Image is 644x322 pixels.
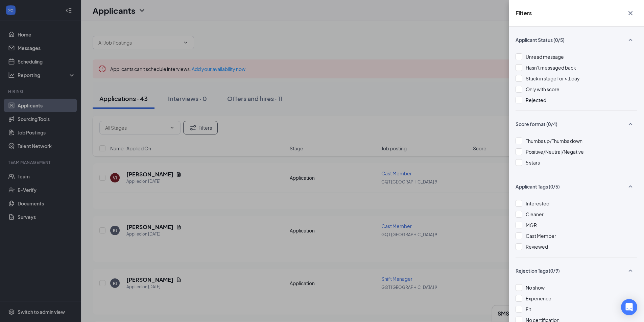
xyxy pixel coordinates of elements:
[526,159,540,166] span: 5 stars
[626,9,635,17] svg: Cross
[526,295,551,301] span: Experience
[526,200,549,206] span: Interested
[516,267,560,274] span: Rejection Tags (0/9)
[526,138,582,144] span: Thumbs up/Thumbs down
[526,97,546,103] span: Rejected
[624,7,637,20] button: Cross
[526,284,545,291] span: No show
[516,36,565,43] span: Applicant Status (0/5)
[526,244,548,250] span: Reviewed
[526,75,580,81] span: Stuck in stage for > 1 day
[624,180,637,193] button: SmallChevronUp
[516,183,560,190] span: Applicant Tags (0/5)
[526,306,531,312] span: Fit
[526,233,556,239] span: Cast Member
[516,9,532,17] h5: Filters
[621,299,637,315] div: Open Intercom Messenger
[516,121,557,127] span: Score format (0/4)
[626,182,635,191] svg: SmallChevronUp
[624,118,637,130] button: SmallChevronUp
[526,222,537,228] span: MGR
[526,149,584,155] span: Positive/Neutral/Negative
[526,86,559,92] span: Only with score
[526,211,544,217] span: Cleaner
[526,54,564,60] span: Unread message
[526,65,576,71] span: Hasn't messaged back
[626,36,635,44] svg: SmallChevronUp
[626,267,635,275] svg: SmallChevronUp
[624,33,637,46] button: SmallChevronUp
[626,120,635,128] svg: SmallChevronUp
[624,264,637,277] button: SmallChevronUp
